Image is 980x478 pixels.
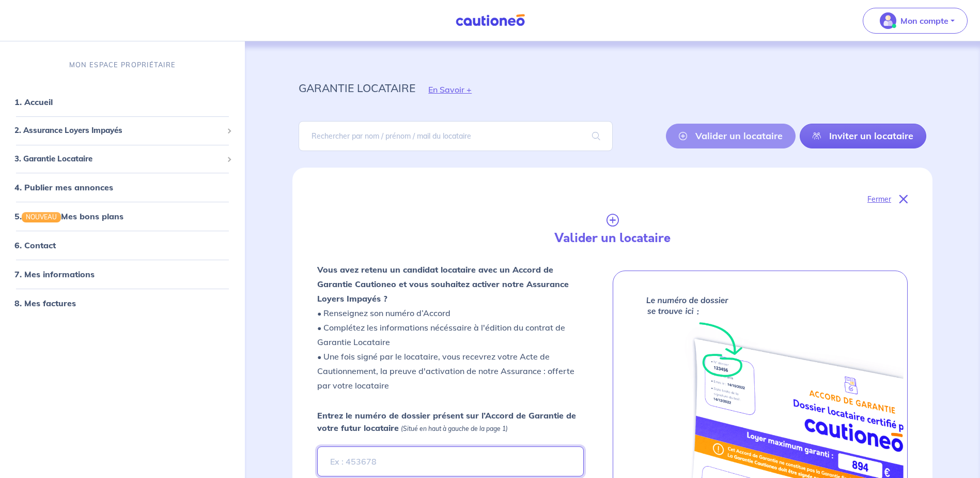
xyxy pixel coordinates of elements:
[4,92,241,113] div: 1. Accueil
[452,14,529,27] img: Cautioneo
[4,264,241,285] div: 7. Mes informations
[401,425,508,432] em: (Situé en haut à gauche de la page 1)
[4,293,241,314] div: 8. Mes factures
[4,149,241,169] div: 3. Garantie Locataire
[580,122,613,151] span: search
[863,8,968,34] button: illu_account_valid_menu.svgMon compte
[14,153,223,165] span: 3. Garantie Locataire
[867,192,891,206] p: Fermer
[69,60,176,70] p: MON ESPACE PROPRIÉTAIRE
[14,125,223,137] span: 2. Assurance Loyers Impayés
[14,183,113,193] a: 4. Publier mes annonces
[4,206,241,227] div: 5.NOUVEAUMes bons plans
[900,14,948,27] p: Mon compte
[462,231,763,246] h4: Valider un locataire
[4,121,241,141] div: 2. Assurance Loyers Impayés
[800,124,926,148] a: Inviter un locataire
[299,121,612,151] input: Rechercher par nom / prénom / mail du locataire
[880,12,896,29] img: illu_account_valid_menu.svg
[415,74,485,104] button: En Savoir +
[14,270,95,280] a: 7. Mes informations
[299,79,415,97] p: garantie locataire
[317,410,576,433] strong: Entrez le numéro de dossier présent sur l’Accord de Garantie de votre futur locataire
[14,298,76,309] a: 8. Mes factures
[317,264,569,304] strong: Vous avez retenu un candidat locataire avec un Accord de Garantie Cautioneo et vous souhaitez act...
[317,446,583,476] input: Ex : 453678
[14,241,56,251] a: 6. Contact
[317,262,583,393] p: • Renseignez son numéro d’Accord • Complétez les informations nécéssaire à l'édition du contrat d...
[14,97,53,108] a: 1. Accueil
[4,177,241,198] div: 4. Publier mes annonces
[14,212,123,222] a: 5.NOUVEAUMes bons plans
[4,235,241,256] div: 6. Contact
